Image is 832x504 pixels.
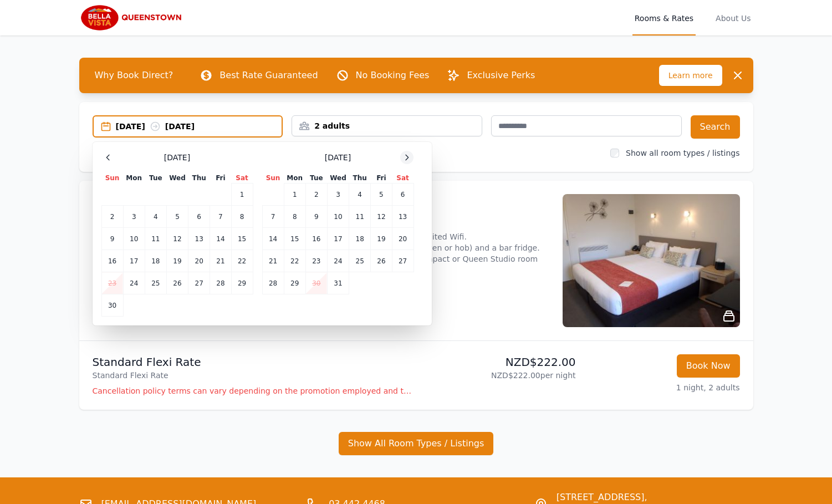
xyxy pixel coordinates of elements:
p: NZD$222.00 per night [421,370,576,381]
td: 30 [305,272,327,294]
td: 23 [101,272,123,294]
td: 18 [349,228,371,250]
th: Sat [231,173,253,184]
td: 16 [101,250,123,272]
td: 27 [188,272,210,294]
img: Bella Vista Queenstown [79,4,186,31]
td: 26 [166,272,188,294]
td: 29 [284,272,305,294]
td: 10 [123,228,145,250]
td: 15 [231,228,253,250]
td: 27 [392,250,414,272]
td: 24 [327,250,349,272]
td: 22 [284,250,305,272]
td: 11 [145,228,166,250]
td: 13 [392,206,414,228]
td: 8 [284,206,305,228]
td: 28 [262,272,284,294]
th: Tue [145,173,166,184]
td: 3 [123,206,145,228]
td: 2 [305,184,327,206]
td: 5 [371,184,392,206]
span: [DATE] [325,152,351,163]
td: 21 [210,250,231,272]
td: 17 [123,250,145,272]
td: 20 [188,250,210,272]
td: 18 [145,250,166,272]
td: 23 [305,250,327,272]
td: 14 [210,228,231,250]
td: 28 [210,272,231,294]
td: 14 [262,228,284,250]
td: 20 [392,228,414,250]
p: Exclusive Perks [467,69,535,82]
th: Fri [210,173,231,184]
th: Mon [284,173,305,184]
td: 6 [392,184,414,206]
button: Show All Room Types / Listings [339,432,494,455]
p: Standard Flexi Rate [93,370,412,381]
button: Book Now [677,354,740,378]
th: Thu [349,173,371,184]
th: Thu [188,173,210,184]
span: [STREET_ADDRESS], [557,491,705,504]
td: 22 [231,250,253,272]
label: Show all room types / listings [626,149,739,157]
td: 31 [327,272,349,294]
p: Cancellation policy terms can vary depending on the promotion employed and the time of stay of th... [93,385,412,396]
p: NZD$222.00 [421,354,576,370]
th: Fri [371,173,392,184]
td: 4 [349,184,371,206]
td: 16 [305,228,327,250]
td: 24 [123,272,145,294]
div: [DATE] [DATE] [116,121,282,132]
th: Wed [327,173,349,184]
td: 29 [231,272,253,294]
p: 1 night, 2 adults [585,382,740,393]
td: 9 [101,228,123,250]
td: 30 [101,294,123,317]
td: 19 [371,228,392,250]
td: 26 [371,250,392,272]
td: 17 [327,228,349,250]
th: Sun [262,173,284,184]
th: Wed [166,173,188,184]
td: 3 [327,184,349,206]
td: 13 [188,228,210,250]
td: 1 [284,184,305,206]
td: 10 [327,206,349,228]
td: 7 [262,206,284,228]
span: Learn more [659,65,722,86]
th: Mon [123,173,145,184]
p: Standard Flexi Rate [93,354,412,370]
td: 9 [305,206,327,228]
td: 2 [101,206,123,228]
td: 19 [166,250,188,272]
th: Tue [305,173,327,184]
td: 4 [145,206,166,228]
td: 21 [262,250,284,272]
td: 5 [166,206,188,228]
div: 2 adults [292,120,482,131]
p: No Booking Fees [356,69,430,82]
p: Best Rate Guaranteed [220,69,318,82]
td: 12 [371,206,392,228]
td: 25 [145,272,166,294]
td: 7 [210,206,231,228]
td: 11 [349,206,371,228]
th: Sat [392,173,414,184]
th: Sun [101,173,123,184]
button: Search [691,115,740,139]
td: 8 [231,206,253,228]
span: [DATE] [164,152,190,163]
span: Why Book Direct? [86,64,182,86]
td: 6 [188,206,210,228]
td: 12 [166,228,188,250]
td: 1 [231,184,253,206]
td: 15 [284,228,305,250]
td: 25 [349,250,371,272]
